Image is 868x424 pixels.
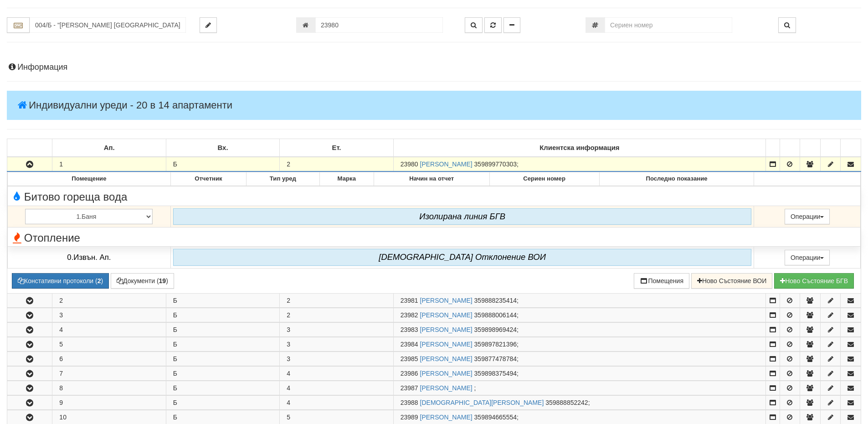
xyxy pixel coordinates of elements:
[420,414,473,421] a: [PERSON_NAME]
[315,17,443,33] input: Партида №
[52,293,166,307] td: 2
[52,139,166,157] td: Ап.: No sort applied, sorting is disabled
[52,366,166,380] td: 7
[401,355,418,362] span: Партида №
[420,311,473,319] a: [PERSON_NAME]
[420,384,473,392] a: [PERSON_NAME]
[774,273,854,289] button: Новo Състояние БГВ
[401,341,418,348] span: Партида №
[401,311,418,319] span: Партида №
[166,293,279,307] td: Б
[474,297,517,304] span: 359888235414
[287,341,290,348] span: 3
[247,172,320,186] th: Тип уред
[393,381,765,395] td: ;
[420,355,473,362] a: [PERSON_NAME]
[166,139,279,157] td: Вх.: No sort applied, sorting is disabled
[287,399,290,406] span: 4
[166,322,279,336] td: Б
[280,139,393,157] td: Ет.: No sort applied, sorting is disabled
[420,399,544,406] a: [DEMOGRAPHIC_DATA][PERSON_NAME]
[104,144,115,151] b: Ап.
[474,160,517,168] span: 359899770303
[393,322,765,336] td: ;
[393,352,765,366] td: ;
[8,247,171,268] td: 0.Извън. Ап.
[287,414,290,421] span: 5
[10,232,80,244] span: Отопление
[393,157,765,171] td: ;
[98,277,101,284] b: 2
[401,326,418,333] span: Партида №
[401,297,418,304] span: Партида №
[287,311,290,319] span: 2
[287,370,290,377] span: 4
[780,139,800,157] td: : No sort applied, sorting is disabled
[474,341,517,348] span: 359897821396
[111,273,174,289] button: Документи (19)
[166,410,279,424] td: Б
[474,414,517,421] span: 359894665554
[420,370,473,377] a: [PERSON_NAME]
[218,144,228,151] b: Вх.
[474,311,517,319] span: 359888006144
[52,395,166,409] td: 9
[393,337,765,351] td: ;
[12,273,109,289] button: Констативни протоколи (2)
[420,160,473,168] a: [PERSON_NAME]
[401,160,418,168] span: Партида №
[52,410,166,424] td: 10
[474,370,517,377] span: 359898375494
[401,399,418,406] span: Партида №
[393,395,765,409] td: ;
[634,273,689,289] button: Помещения
[420,341,473,348] a: [PERSON_NAME]
[800,139,821,157] td: : No sort applied, sorting is disabled
[820,139,841,157] td: : No sort applied, sorting is disabled
[166,157,279,171] td: Б
[393,410,765,424] td: ;
[785,209,830,224] button: Операции
[401,384,418,392] span: Партида №
[7,63,861,72] h4: Информация
[379,252,546,262] i: [DEMOGRAPHIC_DATA] Oтклонение ВОИ
[374,172,489,186] th: Начин на отчет
[420,297,473,304] a: [PERSON_NAME]
[393,139,765,157] td: Клиентска информация: No sort applied, sorting is disabled
[52,157,166,171] td: 1
[30,17,186,33] input: Абонатна станция
[393,308,765,322] td: ;
[785,250,830,265] button: Операции
[539,144,619,151] b: Клиентска информация
[166,395,279,409] td: Б
[474,355,517,362] span: 359877478784
[287,326,290,333] span: 3
[691,273,772,289] button: Ново Състояние ВОИ
[287,384,290,392] span: 4
[420,326,473,333] a: [PERSON_NAME]
[319,172,374,186] th: Марка
[52,352,166,366] td: 6
[287,355,290,362] span: 3
[393,366,765,380] td: ;
[766,139,780,157] td: : No sort applied, sorting is disabled
[52,337,166,351] td: 5
[7,139,52,157] td: : No sort applied, sorting is disabled
[841,139,861,157] td: : No sort applied, sorting is disabled
[545,399,588,406] span: 359888852242
[52,308,166,322] td: 3
[599,172,754,186] th: Последно показание
[166,381,279,395] td: Б
[52,381,166,395] td: 8
[474,326,517,333] span: 359898969424
[52,322,166,336] td: 4
[8,172,171,186] th: Помещение
[287,297,290,304] span: 2
[166,337,279,351] td: Б
[166,352,279,366] td: Б
[7,91,861,120] h4: Индивидуални уреди - 20 в 14 апартаменти
[332,144,341,151] b: Ет.
[10,191,127,203] span: Битово гореща вода
[489,172,599,186] th: Сериен номер
[170,172,246,186] th: Отчетник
